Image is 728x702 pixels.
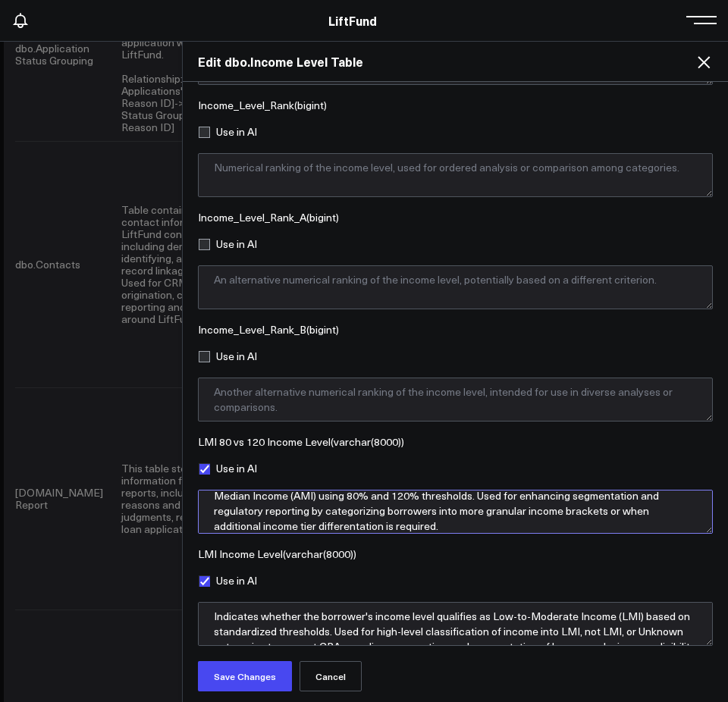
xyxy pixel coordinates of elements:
[198,602,713,646] textarea: Indicates whether the borrower's income level qualifies as Low-to-Moderate Income (LMI) based on ...
[328,12,377,29] a: LiftFund
[198,53,713,70] h2: Edit dbo.Income Level Table
[198,437,713,447] div: LMI 80 vs 120 Income Level ( varchar(8000) )
[198,126,257,138] label: Use in AI
[198,238,257,250] label: Use in AI
[198,350,257,362] label: Use in AI
[198,153,713,197] textarea: Numerical ranking of the income level, used for ordered analysis or comparison among categories.
[198,378,713,422] textarea: Another alternative numerical ranking of the income level, intended for use in diverse analyses o...
[198,324,713,335] div: Income_Level_Rank_B ( bigint )
[198,462,257,475] label: Use in AI
[198,549,713,559] div: LMI Income Level ( varchar(8000) )
[198,661,292,691] button: Save Changes
[198,490,713,534] textarea: Expands on the LMI Income level classification by distinguishing income ranges relative to Area M...
[300,661,362,691] button: Cancel
[198,575,257,587] label: Use in AI
[198,265,713,309] textarea: An alternative numerical ranking of the income level, potentially based on a different criterion.
[198,100,713,111] div: Income_Level_Rank ( bigint )
[198,212,713,223] div: Income_Level_Rank_A ( bigint )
